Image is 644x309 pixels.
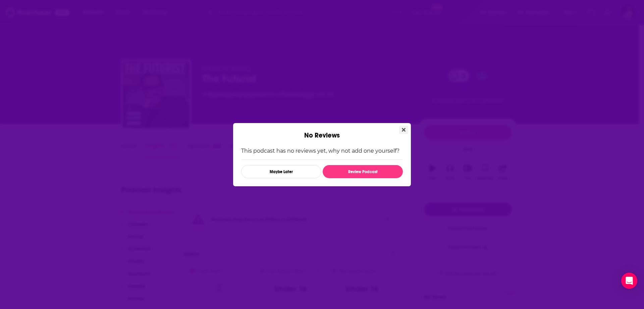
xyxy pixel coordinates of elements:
[323,165,403,178] button: Review Podcast
[399,126,408,134] button: Close
[241,148,403,154] p: This podcast has no reviews yet, why not add one yourself?
[241,165,321,178] button: Maybe Later
[621,273,637,289] div: Open Intercom Messenger
[233,123,411,140] div: No Reviews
